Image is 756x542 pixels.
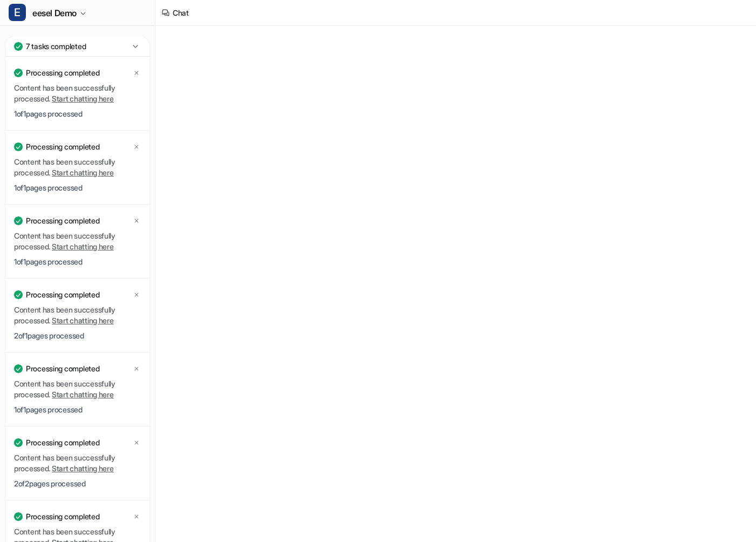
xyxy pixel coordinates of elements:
[26,67,99,78] p: Processing completed
[26,215,99,226] p: Processing completed
[52,94,114,103] a: Start chatting here
[52,242,114,251] a: Start chatting here
[4,32,151,48] a: Chat
[14,304,141,326] p: Content has been successfully processed.
[26,511,99,522] p: Processing completed
[14,452,141,474] p: Content has been successfully processed.
[26,437,99,448] p: Processing completed
[14,378,141,400] p: Content has been successfully processed.
[52,390,114,399] a: Start chatting here
[26,289,99,300] p: Processing completed
[14,83,141,104] p: Content has been successfully processed.
[14,404,141,415] p: 1 of 1 pages processed
[52,464,114,473] a: Start chatting here
[14,256,141,267] p: 1 of 1 pages processed
[52,316,114,325] a: Start chatting here
[9,4,26,21] span: E
[14,478,141,489] p: 2 of 2 pages processed
[26,363,99,374] p: Processing completed
[26,141,99,152] p: Processing completed
[26,41,86,52] p: 7 tasks completed
[14,330,141,341] p: 2 of 1 pages processed
[32,5,77,21] span: eesel Demo
[52,168,114,177] a: Start chatting here
[14,157,141,178] p: Content has been successfully processed.
[173,7,189,18] div: Chat
[14,182,141,193] p: 1 of 1 pages processed
[14,231,141,252] p: Content has been successfully processed.
[14,109,141,119] p: 1 of 1 pages processed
